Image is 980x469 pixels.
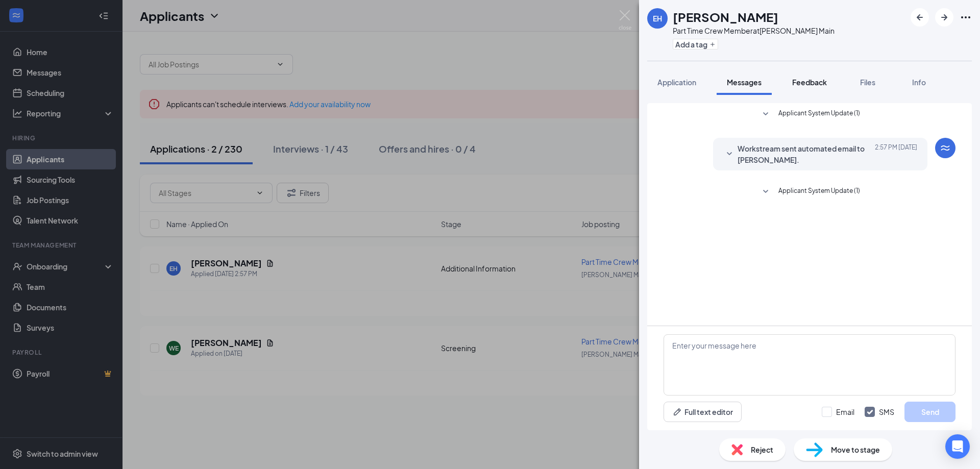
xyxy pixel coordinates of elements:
span: Workstream sent automated email to [PERSON_NAME]. [738,143,871,165]
button: SmallChevronDownApplicant System Update (1) [759,108,860,120]
svg: SmallChevronDown [759,186,772,198]
span: [DATE] 2:57 PM [875,143,917,165]
button: SmallChevronDownApplicant System Update (1) [759,186,860,198]
span: Applicant System Update (1) [778,186,860,198]
svg: SmallChevronDown [759,108,772,120]
span: Application [657,78,696,87]
svg: ArrowLeftNew [914,11,926,23]
span: Messages [727,78,762,87]
button: Full text editorPen [664,402,742,422]
span: Info [912,78,926,87]
span: Reject [751,444,773,455]
button: ArrowRight [935,8,953,27]
svg: Plus [709,41,716,47]
button: Send [904,402,955,422]
span: Files [860,78,875,87]
svg: ArrowRight [938,11,950,23]
svg: Ellipses [960,11,972,23]
span: Feedback [792,78,827,87]
svg: SmallChevronDown [723,148,736,160]
div: EH [653,13,662,23]
button: PlusAdd a tag [673,39,718,50]
svg: WorkstreamLogo [939,142,951,154]
button: ArrowLeftNew [911,8,929,27]
svg: Pen [672,407,682,417]
div: Open Intercom Messenger [945,434,970,459]
span: Applicant System Update (1) [778,108,860,120]
span: Move to stage [831,444,880,455]
h1: [PERSON_NAME] [673,8,778,26]
div: Part Time Crew Member at [PERSON_NAME] Main [673,26,835,36]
